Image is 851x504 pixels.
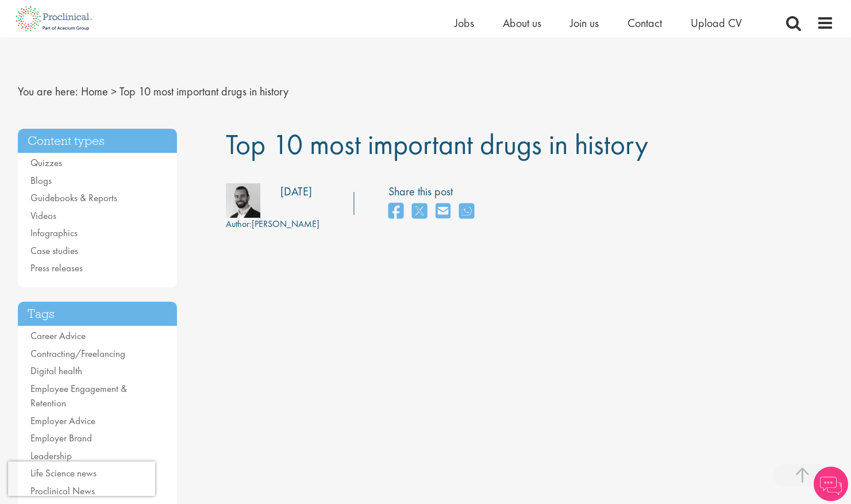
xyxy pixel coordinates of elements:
[30,449,72,462] a: Leadership
[81,84,108,99] a: breadcrumb link
[30,244,78,257] a: Case studies
[388,199,403,224] a: share on facebook
[412,199,427,224] a: share on twitter
[120,84,288,99] span: Top 10 most important drugs in history
[18,302,178,326] h3: Tags
[18,129,178,153] h3: Content types
[503,16,541,30] a: About us
[226,183,260,218] img: 76d2c18e-6ce3-4617-eefd-08d5a473185b
[30,414,95,427] a: Employer Advice
[30,432,92,444] a: Employer Brand
[8,461,155,496] iframe: reCAPTCHA
[691,16,742,30] a: Upload CV
[436,199,450,224] a: share on email
[226,126,648,163] span: Top 10 most important drugs in history
[280,183,312,200] div: [DATE]
[570,16,599,30] a: Join us
[814,467,848,501] img: Chatbot
[30,382,127,410] a: Employee Engagement & Retention
[30,226,78,239] a: Infographics
[459,199,474,224] a: share on whats app
[627,16,662,30] a: Contact
[30,364,82,377] a: Digital health
[226,218,319,231] div: [PERSON_NAME]
[226,218,252,230] span: Author:
[30,329,86,342] a: Career Advice
[30,174,52,187] a: Blogs
[388,183,480,200] label: Share this post
[30,261,83,274] a: Press releases
[30,484,95,497] a: Proclinical News
[30,156,62,169] a: Quizzes
[455,16,474,30] a: Jobs
[18,84,78,99] span: You are here:
[111,84,117,99] span: >
[30,209,56,222] a: Videos
[30,347,125,360] a: Contracting/Freelancing
[30,191,117,204] a: Guidebooks & Reports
